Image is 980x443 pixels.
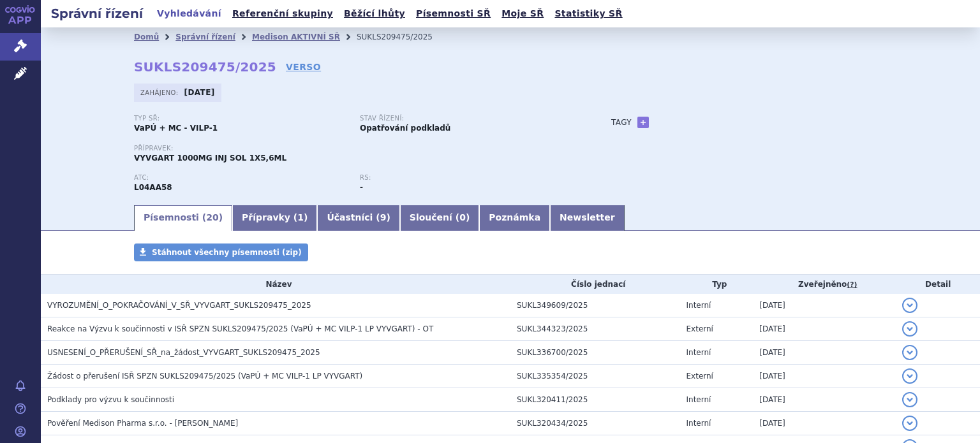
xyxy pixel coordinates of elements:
[479,205,550,231] a: Poznámka
[847,280,857,289] abbr: (?)
[896,275,980,294] th: Detail
[510,275,680,294] th: Číslo jednací
[134,154,286,163] span: VYVGART 1000MG INJ SOL 1X5,6ML
[47,348,320,357] span: USNESENÍ_O_PŘERUŠENÍ_SŘ_na_žádost_VYVGART_SUKLS209475_2025
[47,419,238,428] span: Pověření Medison Pharma s.r.o. - Hrdličková
[753,275,896,294] th: Zveřejněno
[550,205,625,231] a: Newsletter
[134,174,347,182] p: ATC:
[232,205,317,231] a: Přípravky (1)
[134,183,172,192] strong: EFGARTIGIMOD ALFA
[317,205,399,231] a: Účastníci (9)
[510,412,680,435] td: SUKL320434/2025
[175,33,235,41] a: Správní řízení
[286,61,321,73] a: VERSO
[380,212,387,222] span: 9
[47,301,311,310] span: VYROZUMĚNÍ_O_POKRAČOVÁNÍ_V_SŘ_VYVGART_SUKLS209475_2025
[134,115,347,122] p: Typ SŘ:
[360,183,363,192] strong: -
[902,298,917,313] button: detail
[360,124,450,133] strong: Opatřování podkladů
[611,115,632,130] h3: Tagy
[498,5,547,22] a: Moje SŘ
[902,321,917,337] button: detail
[134,33,159,41] a: Domů
[297,212,304,222] span: 1
[400,205,479,231] a: Sloučení (0)
[687,419,711,428] span: Interní
[753,341,896,365] td: [DATE]
[902,416,917,431] button: detail
[753,365,896,388] td: [DATE]
[902,392,917,407] button: detail
[687,395,711,404] span: Interní
[357,27,449,47] li: SUKLS209475/2025
[510,317,680,341] td: SUKL344323/2025
[687,348,711,357] span: Interní
[753,388,896,412] td: [DATE]
[41,4,153,22] h2: Správní řízení
[134,205,232,231] a: Písemnosti (20)
[47,372,362,381] span: Žádost o přerušení ISŘ SPZN SUKLS209475/2025 (VaPÚ + MC VILP-1 LP VYVGART)
[47,395,174,404] span: Podklady pro výzvu k součinnosti
[134,124,218,133] strong: VaPÚ + MC - VILP-1
[340,5,409,22] a: Běžící lhůty
[134,59,276,75] strong: SUKLS209475/2025
[184,88,215,97] strong: [DATE]
[551,5,626,22] a: Statistiky SŘ
[459,212,466,222] span: 0
[902,345,917,360] button: detail
[228,5,337,22] a: Referenční skupiny
[687,301,711,310] span: Interní
[412,5,494,22] a: Písemnosti SŘ
[510,294,680,317] td: SUKL349609/2025
[753,294,896,317] td: [DATE]
[134,243,308,261] a: Stáhnout všechny písemnosti (zip)
[753,317,896,341] td: [DATE]
[510,365,680,388] td: SUKL335354/2025
[252,33,340,41] a: Medison AKTIVNÍ SŘ
[140,87,181,98] span: Zahájeno:
[753,412,896,435] td: [DATE]
[902,368,917,384] button: detail
[510,388,680,412] td: SUKL320411/2025
[687,372,713,381] span: Externí
[152,248,302,257] span: Stáhnout všechny písemnosti (zip)
[47,324,433,333] span: Reakce na Výzvu k součinnosti v ISŘ SPZN SUKLS209475/2025 (VaPÚ + MC VILP-1 LP VYVGART) - OT
[41,275,510,294] th: Název
[510,341,680,365] td: SUKL336700/2025
[360,174,573,182] p: RS:
[360,115,573,122] p: Stav řízení:
[637,117,649,128] a: +
[680,275,754,294] th: Typ
[153,5,225,22] a: Vyhledávání
[134,145,586,152] p: Přípravek:
[687,324,713,333] span: Externí
[206,212,218,222] span: 20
